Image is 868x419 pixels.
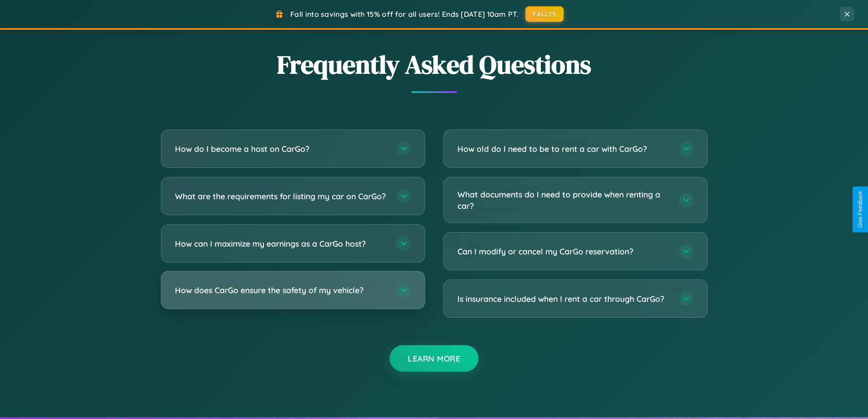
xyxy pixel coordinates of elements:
[175,191,387,202] h3: What are the requirements for listing my car on CarGo?
[525,6,564,22] button: FALL15
[390,345,478,372] button: Learn More
[457,143,670,155] h3: How old do I need to be to rent a car with CarGo?
[457,189,670,211] h3: What documents do I need to provide when renting a car?
[457,293,670,305] h3: Is insurance included when I rent a car through CarGo?
[175,238,387,249] h3: How can I maximize my earnings as a CarGo host?
[457,246,670,257] h3: Can I modify or cancel my CarGo reservation?
[161,47,708,82] h2: Frequently Asked Questions
[290,10,519,19] span: Fall into savings with 15% off for all users! Ends [DATE] 10am PT.
[175,285,387,296] h3: How does CarGo ensure the safety of my vehicle?
[857,191,863,228] div: Give Feedback
[175,143,387,155] h3: How do I become a host on CarGo?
